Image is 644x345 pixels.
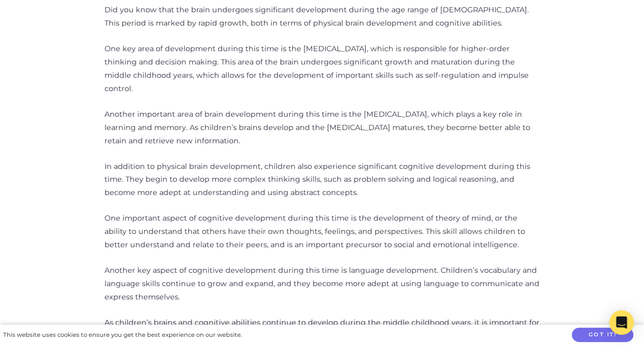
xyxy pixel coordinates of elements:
[105,42,540,96] p: One key area of development during this time is the [MEDICAL_DATA], which is responsible for high...
[105,212,540,252] p: One important aspect of cognitive development during this time is the development of theory of mi...
[105,264,540,304] p: Another key aspect of cognitive development during this time is language development. Children’s ...
[105,108,540,148] p: Another important area of brain development during this time is the [MEDICAL_DATA], which plays a...
[572,328,633,342] button: Got it!
[3,330,242,340] div: This website uses cookies to ensure you get the best experience on our website.
[105,160,540,200] p: In addition to physical brain development, children also experience significant cognitive develop...
[609,310,634,335] div: Open Intercom Messenger
[105,4,540,30] p: Did you know that the brain undergoes significant development during the age range of [DEMOGRAPHI...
